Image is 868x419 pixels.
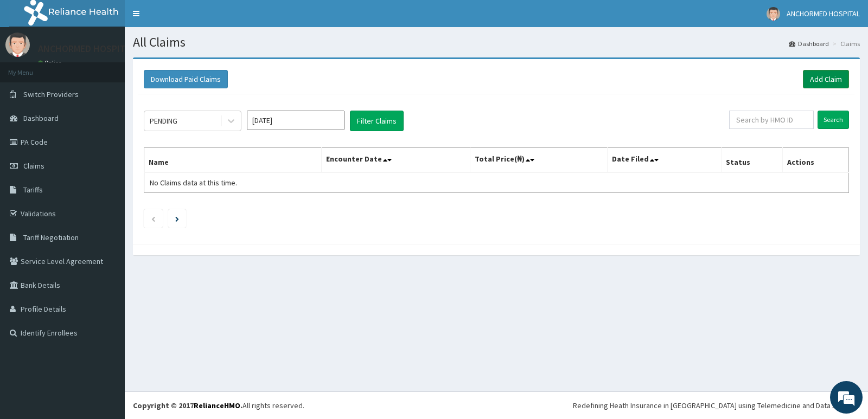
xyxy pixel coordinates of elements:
[573,400,860,411] div: Redefining Heath Insurance in [GEOGRAPHIC_DATA] using Telemedicine and Data Science!
[151,214,156,223] a: Previous page
[322,148,470,173] th: Encounter Date
[787,9,860,18] span: ANCHORMED HOSPITAL
[818,111,849,129] input: Search
[350,111,404,131] button: Filter Claims
[144,148,322,173] th: Name
[23,233,79,242] span: Tariff Negotiation
[38,59,64,67] a: Online
[38,44,136,54] p: ANCHORMED HOSPITAL
[767,7,780,21] img: User Image
[247,111,344,130] input: Select Month and Year
[125,391,868,419] footer: All rights reserved.
[23,89,79,99] span: Switch Providers
[133,35,860,49] h1: All Claims
[23,161,44,171] span: Claims
[803,70,849,88] a: Add Claim
[830,39,860,48] li: Claims
[23,185,43,195] span: Tariffs
[194,401,240,410] a: RelianceHMO
[150,178,237,188] span: No Claims data at this time.
[144,70,228,88] button: Download Paid Claims
[175,214,179,223] a: Next page
[729,111,814,129] input: Search by HMO ID
[470,148,607,173] th: Total Price(₦)
[133,401,242,410] strong: Copyright © 2017 .
[782,148,848,173] th: Actions
[721,148,782,173] th: Status
[5,33,30,57] img: User Image
[23,113,59,123] span: Dashboard
[608,148,722,173] th: Date Filed
[150,115,177,126] div: PENDING
[789,39,829,48] a: Dashboard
